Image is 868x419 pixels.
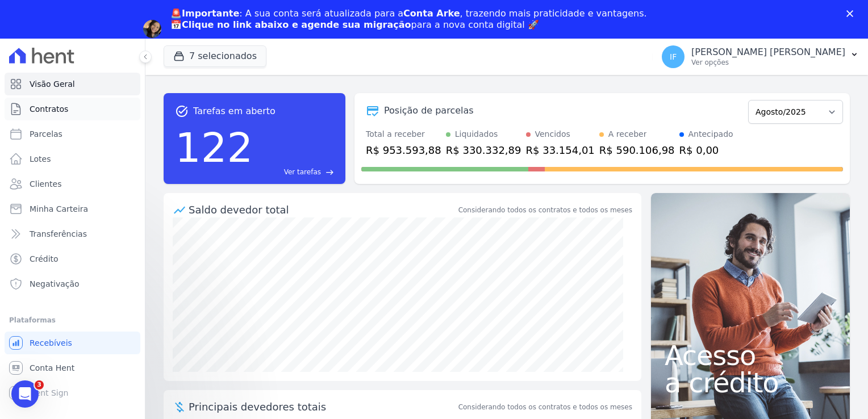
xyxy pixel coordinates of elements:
[164,45,266,67] button: 7 selecionados
[5,248,140,270] a: Crédito
[9,309,236,388] iframe: Intercom notifications mensagem
[535,128,570,140] div: Vencidos
[5,357,140,379] a: Conta Hent
[30,103,68,115] span: Contratos
[11,380,39,408] iframe: Intercom live chat
[30,153,51,165] span: Lotes
[526,143,595,158] div: R$ 33.154,01
[599,143,675,158] div: R$ 590.106,98
[189,399,456,414] span: Principais devedores totais
[175,104,189,118] span: task_alt
[5,123,140,145] a: Parcelas
[5,98,140,120] a: Contratos
[846,10,858,17] div: Fechar
[679,143,733,158] div: R$ 0,00
[35,380,44,389] span: 3
[458,402,632,412] span: Considerando todos os contratos e todos os meses
[175,118,253,177] div: 122
[5,273,140,295] a: Negativação
[30,203,88,215] span: Minha Carteira
[30,253,59,265] span: Crédito
[670,53,677,61] span: IF
[284,167,321,177] span: Ver tarefas
[403,8,460,19] b: Conta Arke
[30,278,80,290] span: Negativação
[665,342,836,369] span: Acesso
[653,41,868,73] button: IF [PERSON_NAME] [PERSON_NAME] Ver opções
[182,19,411,30] b: Clique no link abaixo e agende sua migração
[193,104,276,118] span: Tarefas em aberto
[30,78,75,90] span: Visão Geral
[325,168,334,177] span: east
[5,73,140,95] a: Visão Geral
[455,128,498,140] div: Liquidados
[170,8,647,31] div: : A sua conta será atualizada para a , trazendo mais praticidade e vantagens. 📅 para a nova conta...
[170,37,264,50] a: Agendar migração
[5,332,140,354] a: Recebíveis
[366,128,441,140] div: Total a receber
[665,369,836,396] span: a crédito
[5,198,140,220] a: Minha Carteira
[5,148,140,170] a: Lotes
[384,104,474,118] div: Posição de parcelas
[257,167,334,177] a: Ver tarefas east
[691,58,845,67] p: Ver opções
[608,128,647,140] div: A receber
[366,143,441,158] div: R$ 953.593,88
[189,202,456,217] div: Saldo devedor total
[691,47,845,58] p: [PERSON_NAME] [PERSON_NAME]
[458,205,632,215] div: Considerando todos os contratos e todos os meses
[143,20,161,38] img: Profile image for Adriane
[170,8,239,19] b: 🚨Importante
[688,128,733,140] div: Antecipado
[5,223,140,245] a: Transferências
[446,143,521,158] div: R$ 330.332,89
[5,173,140,195] a: Clientes
[30,228,87,240] span: Transferências
[30,128,62,140] span: Parcelas
[30,178,61,190] span: Clientes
